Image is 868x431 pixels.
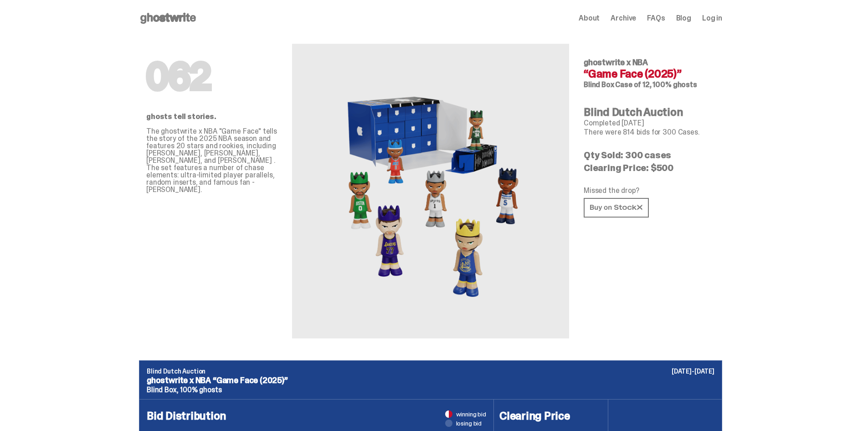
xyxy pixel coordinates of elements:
[456,420,482,426] span: losing bid
[584,187,715,194] p: Missed the drop?
[672,368,714,374] p: [DATE]-[DATE]
[330,66,531,317] img: NBA&ldquo;Game Face (2025)&rdquo;
[584,129,715,136] p: There were 814 bids for 300 Cases.
[584,80,614,89] span: Blind Box
[676,15,691,22] a: Blog
[147,376,714,384] p: ghostwrite x NBA “Game Face (2025)”
[615,80,697,89] span: Case of 12, 100% ghosts
[146,113,277,120] p: ghosts tell stories.
[611,15,636,22] a: Archive
[584,57,648,68] span: ghostwrite x NBA
[579,15,600,22] a: About
[146,58,277,95] h1: 062
[584,151,715,160] p: Qty Sold: 300 cases
[147,368,714,374] p: Blind Dutch Auction
[584,119,715,127] p: Completed [DATE]
[584,107,715,118] h4: Blind Dutch Auction
[146,128,277,193] p: The ghostwrite x NBA "Game Face" tells the story of the 2025 NBA season and features 20 stars and...
[584,163,715,172] p: Clearing Price: $500
[647,15,665,22] a: FAQs
[584,68,715,79] h4: “Game Face (2025)”
[180,385,221,395] span: 100% ghosts
[702,15,722,22] a: Log in
[456,411,486,417] span: winning bid
[147,385,178,395] span: Blind Box,
[499,410,602,421] h4: Clearing Price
